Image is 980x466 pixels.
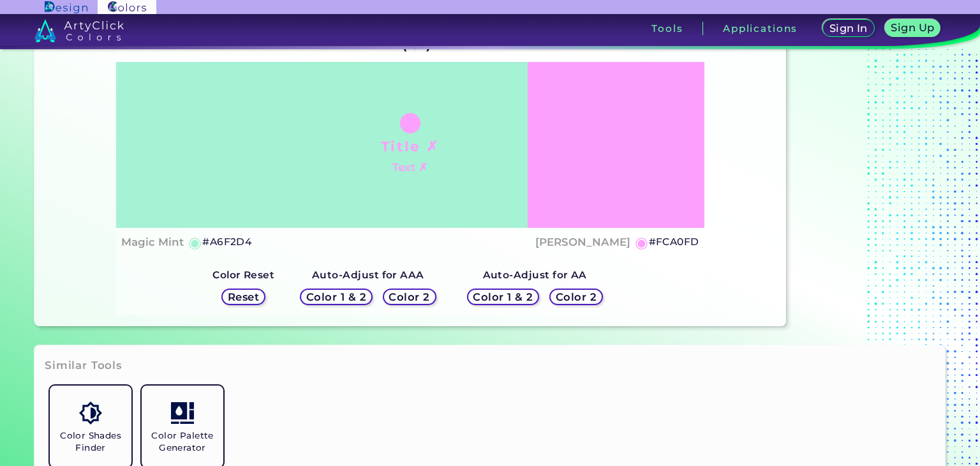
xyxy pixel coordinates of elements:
[557,292,595,302] h5: Color 2
[121,233,184,252] h4: Magic Mint
[893,23,933,33] h5: Sign Up
[392,158,427,177] h4: Text ✗
[649,234,699,250] h5: #FCA0FD
[188,235,202,250] h5: ◉
[55,430,126,454] h5: Color Shades Finder
[312,269,424,281] strong: Auto-Adjust for AAA
[824,20,873,36] a: Sign In
[34,19,124,42] img: logo_artyclick_colors_white.svg
[887,20,939,36] a: Sign Up
[202,234,251,250] h5: #A6F2D4
[635,235,649,250] h5: ◉
[308,292,364,302] h5: Color 1 & 2
[723,24,798,33] h3: Applications
[483,269,587,281] strong: Auto-Adjust for AA
[229,292,258,302] h5: Reset
[171,402,193,424] img: icon_col_pal_col.svg
[381,137,440,156] h1: Title ✗
[475,292,531,302] h5: Color 1 & 2
[651,24,683,33] h3: Tools
[45,1,87,13] img: ArtyClick Design logo
[147,430,218,454] h5: Color Palette Generator
[79,402,101,424] img: icon_color_shades.svg
[535,233,630,252] h4: [PERSON_NAME]
[212,269,274,281] strong: Color Reset
[831,24,866,33] h5: Sign In
[390,292,429,302] h5: Color 2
